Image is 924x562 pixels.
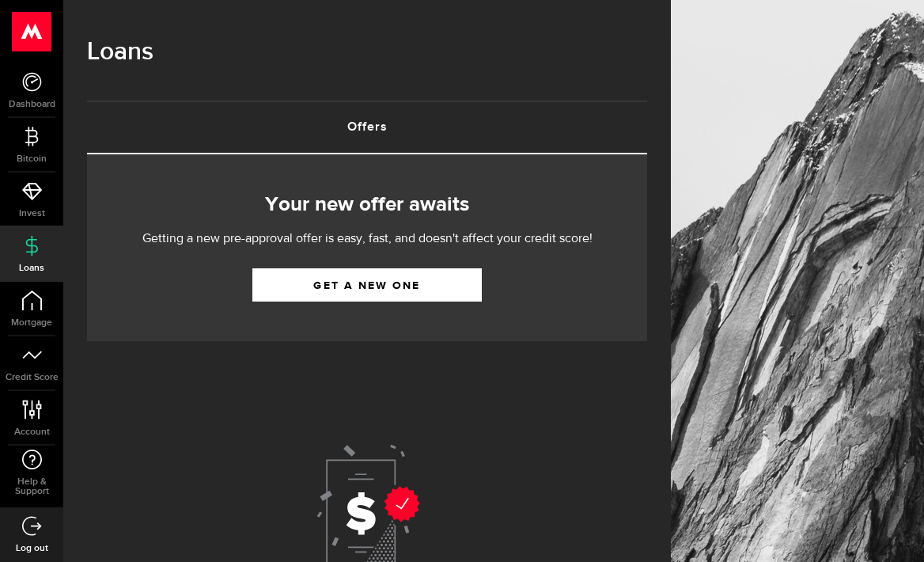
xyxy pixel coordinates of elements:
h2: Your new offer awaits [111,188,623,222]
p: Getting a new pre-approval offer is easy, fast, and doesn't affect your credit score! [111,230,623,249]
a: Offers [87,102,647,153]
h1: Loans [87,32,647,73]
iframe: LiveChat chat widget [858,496,924,562]
a: Get a new one [252,268,482,302]
ul: Tabs Navigation [87,101,647,154]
